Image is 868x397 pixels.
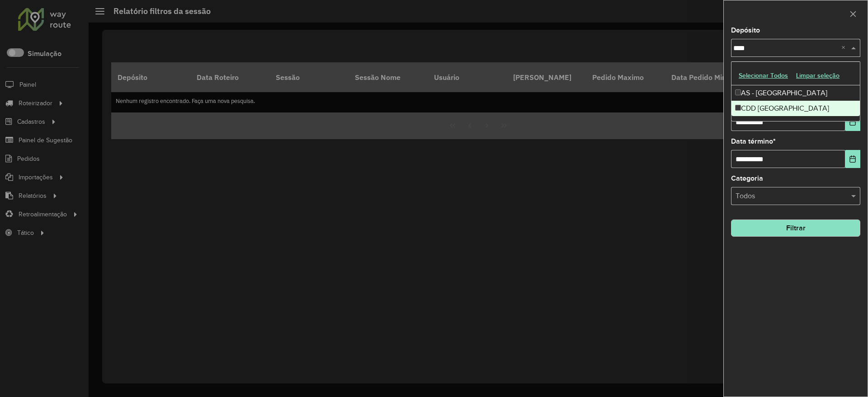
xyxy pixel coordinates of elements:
[735,69,792,83] button: Selecionar Todos
[845,113,860,131] button: Choose Date
[841,42,849,53] span: Clear all
[731,220,860,237] button: Filtrar
[731,173,763,184] label: Categoria
[792,69,844,83] button: Limpar seleção
[731,136,776,147] label: Data término
[731,61,860,121] ng-dropdown-panel: Options list
[731,85,860,101] div: AS - [GEOGRAPHIC_DATA]
[731,101,860,116] div: CDD [GEOGRAPHIC_DATA]
[845,150,860,168] button: Choose Date
[731,25,760,36] label: Depósito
